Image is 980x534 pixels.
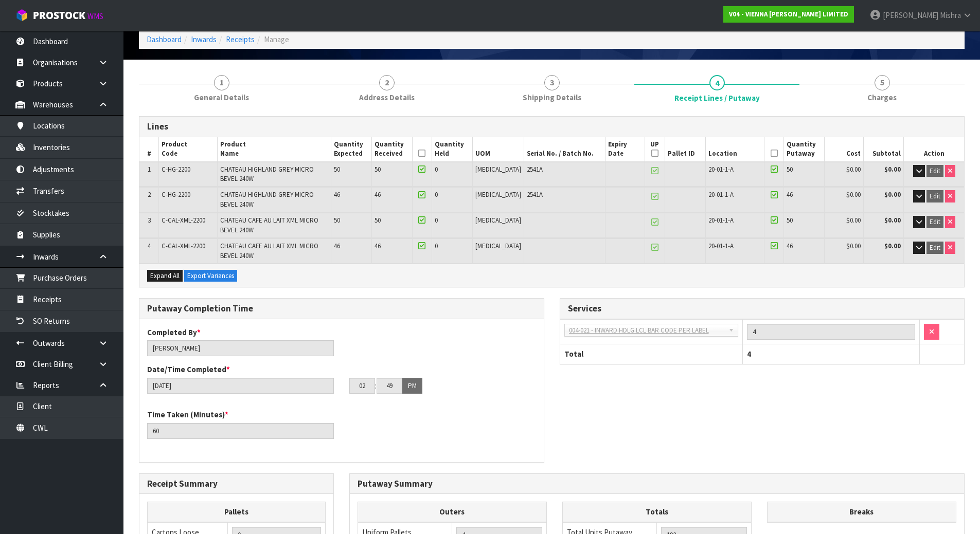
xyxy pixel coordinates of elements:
input: MM [377,378,402,394]
h3: Lines [147,122,956,132]
th: Product Code [159,137,218,162]
span: C-HG-2200 [162,190,190,199]
input: HH [349,378,375,394]
th: UOM [472,137,524,162]
span: 50 [375,216,381,225]
h3: Putaway Summary [358,479,956,489]
th: Total [560,344,743,364]
span: $0.00 [846,165,861,174]
span: 46 [787,190,793,199]
span: [MEDICAL_DATA] [475,216,521,225]
span: Edit [930,243,940,252]
span: 20-01-1-A [708,190,734,199]
h3: Putaway Completion Time [147,304,536,314]
strong: V04 - VIENNA [PERSON_NAME] LIMITED [729,10,848,19]
label: Date/Time Completed [147,364,230,375]
th: Location [705,137,764,162]
span: ProStock [33,9,85,22]
input: Time Taken [147,423,334,439]
span: Manage [264,34,289,44]
span: CHATEAU CAFE AU LAIT XML MICRO BEVEL 240W [220,216,318,234]
span: 46 [334,242,340,250]
span: 4 [747,349,751,359]
button: Export Variances [184,270,237,282]
span: 2541A [527,190,543,199]
span: 46 [375,242,381,250]
span: [MEDICAL_DATA] [475,242,521,250]
small: WMS [87,11,103,21]
span: 0 [435,216,438,225]
span: 4 [709,75,725,90]
button: PM [402,378,422,394]
button: Edit [926,242,943,254]
th: Totals [562,502,751,522]
span: Address Details [359,92,415,103]
span: $0.00 [846,242,861,250]
a: Dashboard [147,34,182,44]
span: [MEDICAL_DATA] [475,190,521,199]
span: 1 [214,75,229,90]
span: Expand All [150,271,180,280]
a: Inwards [191,34,217,44]
span: 50 [334,165,340,174]
span: 3 [148,216,151,225]
span: 50 [375,165,381,174]
th: Breaks [767,502,956,522]
span: 20-01-1-A [708,216,734,225]
span: 2 [148,190,151,199]
span: Edit [930,217,940,226]
span: Receipt Lines / Putaway [674,93,760,103]
th: Subtotal [863,137,904,162]
span: 20-01-1-A [708,165,734,174]
strong: $0.00 [884,216,901,225]
span: 4 [148,242,151,250]
span: C-CAL-XML-2200 [162,242,205,250]
span: 1 [148,165,151,174]
span: $0.00 [846,216,861,225]
h3: Receipt Summary [147,479,326,489]
span: 0 [435,190,438,199]
span: 46 [334,190,340,199]
span: CHATEAU HIGHLAND GREY MICRO BEVEL 240W [220,165,314,183]
th: Expiry Date [605,137,645,162]
span: 3 [544,75,560,90]
td: : [375,378,377,394]
th: Pallets [148,502,326,522]
strong: $0.00 [884,165,901,174]
label: Time Taken (Minutes) [147,409,228,420]
span: 50 [787,216,793,225]
span: 0 [435,242,438,250]
span: CHATEAU HIGHLAND GREY MICRO BEVEL 240W [220,190,314,208]
span: 0 [435,165,438,174]
h3: Services [568,304,957,314]
span: 20-01-1-A [708,242,734,250]
button: Edit [926,190,943,202]
button: Expand All [147,270,183,282]
th: Quantity Received [371,137,412,162]
span: Mishra [940,10,961,20]
span: 2541A [527,165,543,174]
th: Outers [358,502,546,522]
th: Quantity Held [432,137,473,162]
span: 46 [787,242,793,250]
span: C-HG-2200 [162,165,190,174]
span: CHATEAU CAFE AU LAIT XML MICRO BEVEL 240W [220,242,318,260]
th: UP [645,137,665,162]
span: 004-021 - INWARD HDLG LCL BAR CODE PER LABEL [569,324,724,337]
span: General Details [194,92,249,103]
input: Date/Time completed [147,378,334,394]
span: 50 [787,165,793,174]
a: V04 - VIENNA [PERSON_NAME] LIMITED [723,6,854,23]
label: Completed By [147,327,201,338]
a: Receipts [226,34,255,44]
button: Edit [926,165,943,177]
th: # [139,137,159,162]
span: [MEDICAL_DATA] [475,165,521,174]
th: Product Name [217,137,331,162]
span: C-CAL-XML-2200 [162,216,205,225]
th: Pallet ID [665,137,705,162]
strong: $0.00 [884,190,901,199]
span: Edit [930,192,940,200]
th: Serial No. / Batch No. [524,137,605,162]
th: Quantity Expected [331,137,372,162]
